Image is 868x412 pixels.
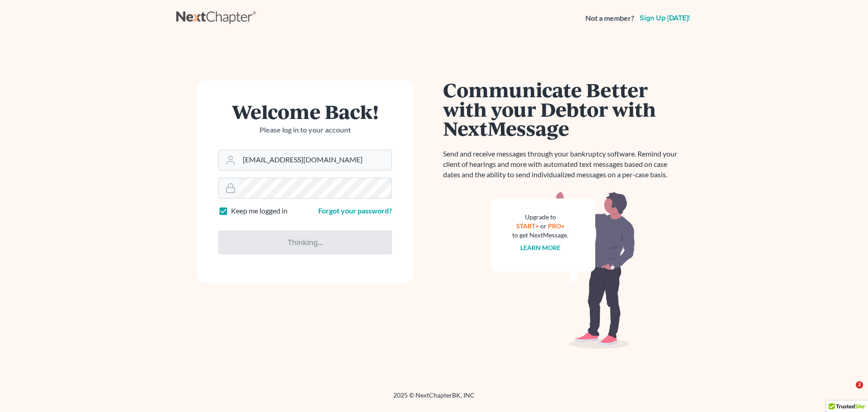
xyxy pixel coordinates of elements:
div: Upgrade to [512,213,568,222]
h1: Communicate Better with your Debtor with NextMessage [443,80,683,138]
input: Email Address [239,150,392,170]
h1: Welcome Back! [218,102,392,121]
label: Keep me logged in [231,206,288,216]
a: START+ [516,222,539,230]
div: 2025 © NextChapterBK, INC [176,391,692,407]
div: to get NextMessage. [512,231,568,240]
a: Learn more [520,244,561,251]
input: Thinking... [218,231,392,254]
p: Please log in to your account [218,125,392,135]
span: 2 [856,381,863,388]
strong: Not a member? [585,13,634,24]
iframe: Intercom live chat [837,381,859,403]
a: Forgot your password? [318,206,392,215]
span: or [540,222,547,230]
a: PRO+ [548,222,565,230]
img: nextmessage_bg-59042aed3d76b12b5cd301f8e5b87938c9018125f34e5fa2b7a6b67550977c72.svg [491,191,635,349]
p: Send and receive messages through your bankruptcy software. Remind your client of hearings and mo... [443,149,683,180]
a: Sign up [DATE]! [638,14,692,22]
